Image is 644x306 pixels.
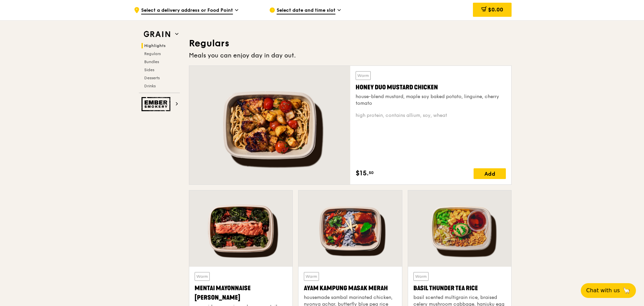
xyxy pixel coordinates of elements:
div: Warm [195,272,210,281]
div: Warm [356,71,371,80]
div: Warm [304,272,319,281]
span: $15. [356,168,369,178]
span: Desserts [144,76,160,80]
div: Add [474,168,506,179]
span: Drinks [144,84,156,88]
div: Basil Thunder Tea Rice [413,283,506,293]
div: Ayam Kampung Masak Merah [304,283,396,293]
div: high protein, contains allium, soy, wheat [356,112,506,119]
span: 🦙 [622,287,631,295]
span: Highlights [144,43,166,48]
h3: Regulars [189,37,512,49]
div: Mentai Mayonnaise [PERSON_NAME] [195,283,287,302]
span: 50 [369,170,374,175]
span: Regulars [144,51,161,56]
button: Chat with us🦙 [581,283,636,298]
span: Chat with us [586,287,620,295]
span: $0.00 [488,6,503,13]
div: Warm [413,272,429,281]
img: Grain web logo [142,28,172,40]
div: Meals you can enjoy day in day out. [189,51,512,60]
div: Honey Duo Mustard Chicken [356,83,506,92]
span: Select a delivery address or Food Point [141,7,233,14]
span: Select date and time slot [277,7,335,14]
span: Sides [144,68,154,72]
img: Ember Smokery web logo [142,97,172,111]
div: house-blend mustard, maple soy baked potato, linguine, cherry tomato [356,93,506,107]
span: Bundles [144,59,159,64]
